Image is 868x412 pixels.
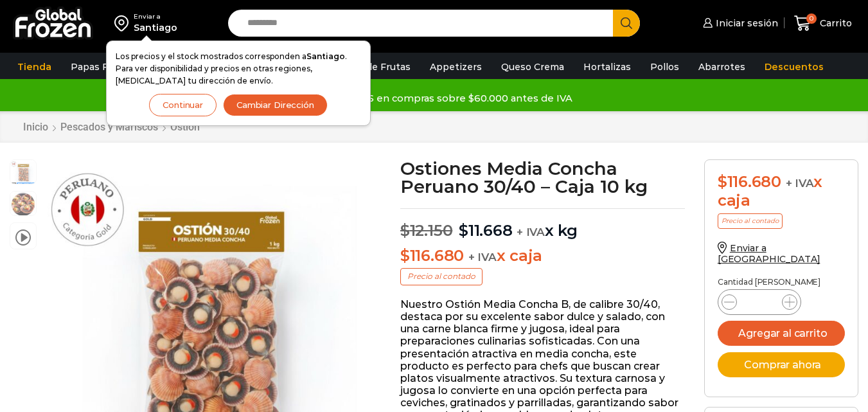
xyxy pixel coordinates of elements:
[400,208,685,240] p: x kg
[718,321,845,346] button: Agregar al carrito
[791,8,855,39] a: 0 Carrito
[134,21,177,34] div: Santiago
[758,55,830,79] a: Descuentos
[10,192,36,217] span: ostiones-con-concha
[459,221,512,240] bdi: 11.668
[400,221,410,240] span: $
[806,13,817,24] span: 0
[10,160,36,186] span: ostion media concha 30:40
[11,55,58,79] a: Tienda
[306,51,345,61] strong: Santiago
[713,17,778,30] span: Iniciar sesión
[613,10,640,37] button: Search button
[718,242,820,265] a: Enviar a [GEOGRAPHIC_DATA]
[114,12,134,34] img: address-field-icon.svg
[400,268,483,285] p: Precio al contado
[517,226,545,238] span: + IVA
[60,121,159,133] a: Pescados y Mariscos
[718,173,845,210] div: x caja
[700,10,778,36] a: Iniciar sesión
[400,159,685,195] h1: Ostiones Media Concha Peruano 30/40 – Caja 10 kg
[495,55,571,79] a: Queso Crema
[149,94,217,116] button: Continuar
[718,278,845,287] p: Cantidad [PERSON_NAME]
[747,293,772,311] input: Product quantity
[459,221,468,240] span: $
[64,55,136,79] a: Papas Fritas
[786,177,814,190] span: + IVA
[170,121,200,133] a: Ostión
[423,55,488,79] a: Appetizers
[692,55,752,79] a: Abarrotes
[644,55,686,79] a: Pollos
[718,213,783,229] p: Precio al contado
[718,172,727,191] span: $
[330,55,417,79] a: Pulpa de Frutas
[400,246,464,265] bdi: 116.680
[22,121,200,133] nav: Breadcrumb
[116,50,361,87] p: Los precios y el stock mostrados corresponden a . Para ver disponibilidad y precios en otras regi...
[468,251,497,264] span: + IVA
[400,246,410,265] span: $
[22,121,49,133] a: Inicio
[577,55,637,79] a: Hortalizas
[718,172,781,191] bdi: 116.680
[400,247,685,265] p: x caja
[223,94,328,116] button: Cambiar Dirección
[400,221,452,240] bdi: 12.150
[718,352,845,377] button: Comprar ahora
[817,17,852,30] span: Carrito
[134,12,177,21] div: Enviar a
